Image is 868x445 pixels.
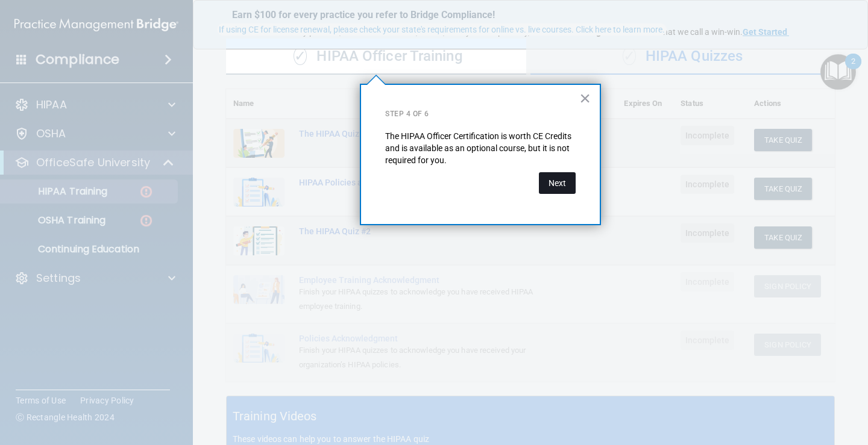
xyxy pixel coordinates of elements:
[294,47,307,65] span: ✓
[385,131,576,166] p: The HIPAA Officer Certification is worth CE Credits and is available as an optional course, but i...
[579,89,591,108] button: Close
[539,172,576,194] button: Next
[385,109,576,119] p: Step 4 of 6
[226,39,530,75] div: HIPAA Officer Training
